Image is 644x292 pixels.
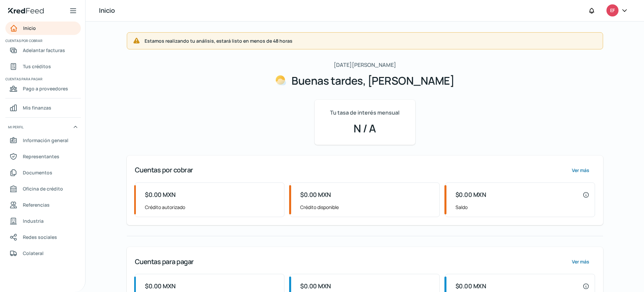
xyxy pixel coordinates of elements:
font: Cuentas por cobrar [5,38,43,43]
a: Pago a proveedores [5,82,81,95]
font: $0.00 MXN [300,191,331,199]
a: Colateral [5,247,81,260]
font: $0.00 MXN [455,191,486,199]
a: Tus créditos [5,60,81,73]
a: Adelantar facturas [5,44,81,57]
font: $0.00 MXN [145,191,176,199]
font: N / A [354,121,376,136]
font: Ver más [572,167,589,173]
font: $0.00 MXN [455,282,486,290]
img: Saludos [275,75,286,86]
a: Oficina de crédito [5,182,81,196]
button: Ver más [567,255,595,268]
font: Mi perfil [8,125,23,129]
font: Pago a proveedores [23,85,68,92]
font: Inicio [23,25,36,31]
font: Redes sociales [23,234,57,240]
font: Buenas tardes, [PERSON_NAME] [291,73,454,88]
font: Inicio [99,6,115,15]
font: $0.00 MXN [145,282,176,290]
font: Tus créditos [23,63,51,70]
a: Documentos [5,166,81,179]
font: Información general [23,137,68,143]
font: Cuentas para pagar [5,77,43,81]
a: Redes sociales [5,231,81,244]
a: Inicio [5,22,81,35]
font: Mis finanzas [23,105,51,111]
a: Información general [5,134,81,147]
font: Adelantar facturas [23,47,65,53]
font: Documentos [23,169,52,176]
font: Ver más [572,258,589,265]
button: Ver más [567,164,595,177]
font: Oficina de crédito [23,185,63,192]
font: [DATE][PERSON_NAME] [334,61,396,69]
font: Cuentas por cobrar [135,165,193,174]
font: Industria [23,218,44,224]
font: Referencias [23,202,50,208]
font: Crédito disponible [300,204,339,210]
a: Mis finanzas [5,101,81,115]
a: Representantes [5,150,81,163]
font: $0.00 MXN [300,282,331,290]
font: Colateral [23,250,44,256]
font: EF [610,7,614,13]
font: Cuentas para pagar [135,257,194,266]
font: Crédito autorizado [145,204,185,210]
font: Representantes [23,153,59,160]
font: Saldo [455,204,468,210]
font: Estamos realizando tu análisis, estará listo en menos de 48 horas [145,38,292,44]
a: Industria [5,214,81,228]
font: Tu tasa de interés mensual [330,109,399,116]
a: Referencias [5,198,81,212]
